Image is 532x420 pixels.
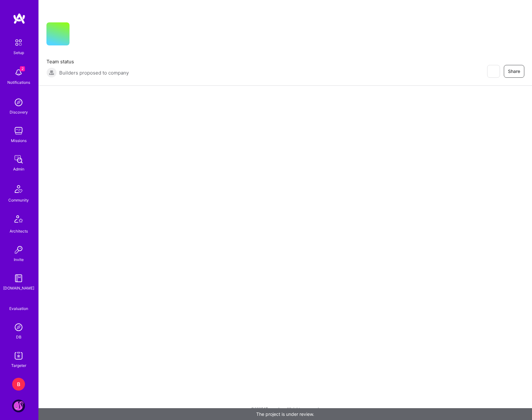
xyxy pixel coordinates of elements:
div: Missions [11,137,27,144]
img: setup [12,36,25,49]
a: B [11,378,27,391]
img: Builders proposed to company [46,67,57,78]
div: B [12,378,25,391]
i: icon CompanyGray [77,33,82,38]
img: Admin Search [12,321,25,334]
img: Architects [11,212,26,228]
img: admin teamwork [12,153,25,166]
img: teamwork [12,124,25,137]
i: icon SelectionTeam [16,300,21,305]
button: Share [504,65,524,78]
div: Discovery [10,109,28,115]
div: DB [16,334,21,340]
div: Invite [14,256,24,263]
div: Setup [13,49,24,56]
img: guide book [12,272,25,285]
span: 2 [20,66,25,71]
div: Community [8,197,29,203]
div: Targeter [11,362,26,369]
a: Kraken: Delivery and Migration Agentic Platform [11,400,27,412]
div: [DOMAIN_NAME] [3,285,34,291]
div: Notifications [7,79,30,86]
div: Admin [13,166,24,172]
span: Builders proposed to company [59,69,129,76]
div: Evaluation [9,305,28,312]
img: Kraken: Delivery and Migration Agentic Platform [12,400,25,412]
div: The project is under review. [38,408,532,420]
span: Team status [46,58,129,65]
img: Invite [12,243,25,256]
i: icon EyeClosed [491,69,496,74]
img: Skill Targeter [12,349,25,362]
div: Architects [10,228,28,234]
img: logo [13,13,26,24]
img: discovery [12,96,25,109]
img: Community [11,181,26,197]
img: bell [12,66,25,79]
span: Share [508,68,520,75]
